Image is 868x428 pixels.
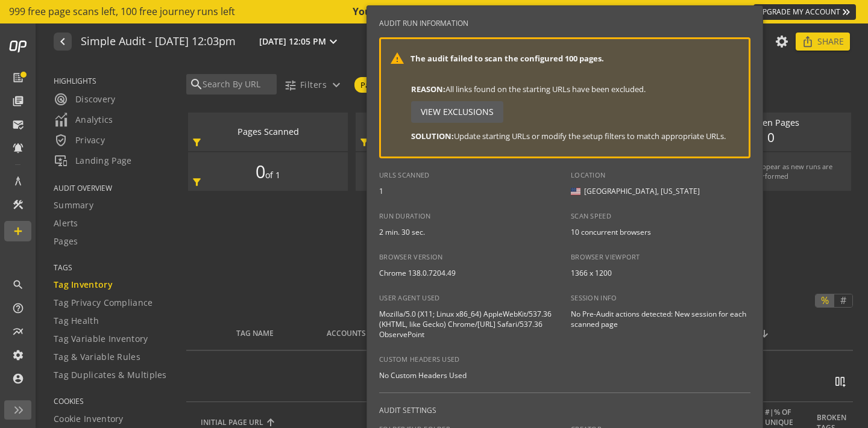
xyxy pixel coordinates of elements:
[379,268,559,278] div: Chrome 138.0.7204.49
[411,101,503,123] button: View Exclusions
[379,370,559,380] div: No Custom Headers Used
[411,131,726,142] p: Update starting URLs or modify the setup filters to match appropriate URLs.
[421,101,494,123] span: View Exclusions
[411,84,445,95] strong: REASON:
[390,51,404,66] mat-icon: warning
[571,268,750,278] div: 1366 x 1200
[571,227,750,237] div: 10 concurrent browsers
[571,211,750,221] div: Scan Speed
[379,227,559,237] div: 2 min. 30 sec.
[379,170,559,180] div: URLs Scanned
[571,170,750,180] div: Location
[379,355,559,364] div: Custom Headers Used
[411,84,726,95] p: All links found on the starting URLs have been excluded.
[410,53,604,64] p: The audit failed to scan the configured 100 pages.
[379,293,559,303] div: User Agent Used
[411,131,454,141] strong: SOLUTION:
[379,309,559,340] div: Mozilla/5.0 (X11; Linux x86_64) AppleWebKit/537.36 (KHTML, like Gecko) Chrome/[URL] Safari/537.36...
[571,293,750,303] div: Session Info
[379,252,559,262] div: Browser Version
[379,18,468,28] div: AUDIT RUN INFORMATION
[379,211,559,221] div: Run Duration
[379,405,436,415] div: AUDIT SETTINGS
[571,252,750,262] div: Browser Viewport
[571,309,750,329] div: No Pre-Audit actions detected: New session for each scanned page
[571,186,750,196] div: [GEOGRAPHIC_DATA], [US_STATE]
[379,186,559,196] div: 1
